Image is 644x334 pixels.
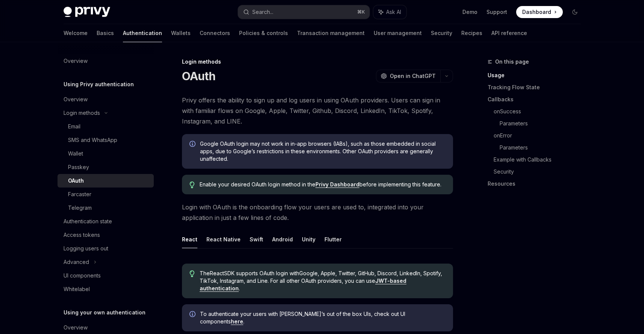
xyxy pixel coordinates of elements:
span: Dashboard [522,8,551,16]
a: Security [431,24,452,42]
a: Overview [58,93,154,106]
a: Dashboard [516,6,563,18]
a: onError [494,130,587,142]
div: Email [68,122,80,131]
a: Parameters [500,117,587,130]
a: UI components [58,269,154,282]
button: Android [272,230,293,248]
div: Advanced [64,258,89,267]
a: Parameters [500,142,587,154]
div: Overview [64,95,88,104]
span: To authenticate your users with [PERSON_NAME]’s out of the box UIs, check out UI components . [200,310,445,325]
a: here [231,318,243,325]
button: Flutter [324,230,342,248]
a: Basics [97,24,114,42]
div: Access tokens [64,230,100,239]
div: Telegram [68,203,92,212]
span: Login with OAuth is the onboarding flow your users are used to, integrated into your application ... [182,202,453,223]
span: Google OAuth login may not work in in-app browsers (IABs), such as those embedded in social apps,... [200,140,445,163]
div: Overview [64,323,88,332]
a: Welcome [64,24,88,42]
a: OAuth [58,174,154,188]
div: Overview [64,56,88,66]
span: ⌘ K [357,9,365,15]
a: Authentication state [58,215,154,228]
div: Login methods [182,58,453,66]
span: Ask AI [386,8,401,16]
button: Open in ChatGPT [376,70,440,82]
a: Wallets [171,24,191,42]
button: Ask AI [373,5,406,19]
a: Recipes [461,24,482,42]
button: Unity [302,230,315,248]
h5: Using your own authentication [64,308,145,317]
a: User management [374,24,422,42]
svg: Tip [189,181,195,188]
a: Passkey [58,160,154,174]
a: Callbacks [488,93,587,105]
a: Support [486,8,507,16]
a: Privy Dashboard [315,181,359,188]
div: Search... [252,8,273,17]
div: Farcaster [68,190,91,199]
button: Toggle dark mode [569,6,581,18]
div: Passkey [68,163,89,172]
span: Enable your desired OAuth login method in the before implementing this feature. [200,181,445,188]
span: The React SDK supports OAuth login with Google, Apple, Twitter, GitHub, Discord, LinkedIn, Spotif... [200,270,445,292]
a: Resources [488,178,587,190]
a: Telegram [58,201,154,215]
a: Policies & controls [239,24,288,42]
div: Authentication state [64,217,112,226]
h5: Using Privy authentication [64,80,134,89]
div: Logging users out [64,244,108,253]
a: Demo [462,8,477,16]
a: SMS and WhatsApp [58,133,154,147]
div: Wallet [68,149,83,158]
div: Whitelabel [64,285,90,294]
a: Security [494,166,587,178]
a: API reference [491,24,527,42]
h1: OAuth [182,69,215,83]
button: React [182,230,197,248]
a: Overview [58,54,154,68]
a: Usage [488,69,587,81]
a: Access tokens [58,228,154,242]
div: OAuth [68,176,84,185]
a: Example with Callbacks [494,154,587,166]
button: Swift [250,230,263,248]
div: SMS and WhatsApp [68,136,117,145]
div: UI components [64,271,101,280]
a: Whitelabel [58,282,154,296]
a: Logging users out [58,242,154,255]
a: Tracking Flow State [488,81,587,93]
a: Farcaster [58,188,154,201]
button: Search...⌘K [238,5,370,19]
div: Login methods [64,108,100,117]
span: On this page [495,57,529,66]
a: Transaction management [297,24,365,42]
a: onSuccess [494,105,587,117]
a: Wallet [58,147,154,160]
a: Email [58,120,154,133]
svg: Tip [189,270,195,277]
button: React Native [206,230,241,248]
span: Privy offers the ability to sign up and log users in using OAuth providers. Users can sign in wit... [182,95,453,127]
img: dark logo [64,7,110,17]
a: Authentication [123,24,162,42]
a: Connectors [200,24,230,42]
svg: Info [189,311,197,319]
svg: Info [189,141,197,148]
span: Open in ChatGPT [390,72,436,80]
